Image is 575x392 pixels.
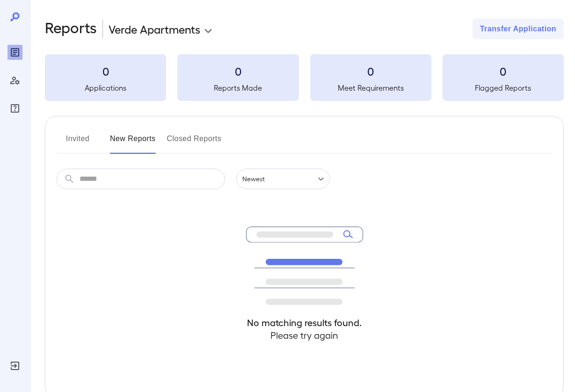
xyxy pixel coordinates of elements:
h4: No matching results found. [246,316,363,329]
button: Transfer Application [473,19,564,39]
button: Invited [57,131,99,154]
div: Log Out [7,358,22,373]
p: Verde Apartments [109,21,200,36]
summary: 0Applications0Reports Made0Meet Requirements0Flagged Reports [45,54,564,101]
button: Closed Reports [167,131,222,154]
div: Newest [236,169,330,189]
h3: 0 [310,64,431,78]
button: New Reports [110,131,156,154]
h3: 0 [443,64,564,78]
h3: 0 [45,64,166,78]
h4: Please try again [246,329,363,342]
h5: Reports Made [177,82,298,93]
div: Reports [7,45,22,60]
h5: Meet Requirements [310,82,431,93]
h3: 0 [177,64,298,78]
h5: Flagged Reports [443,82,564,93]
h5: Applications [45,82,166,93]
div: FAQ [7,101,22,116]
h2: Reports [45,19,97,39]
div: Manage Users [7,73,22,88]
